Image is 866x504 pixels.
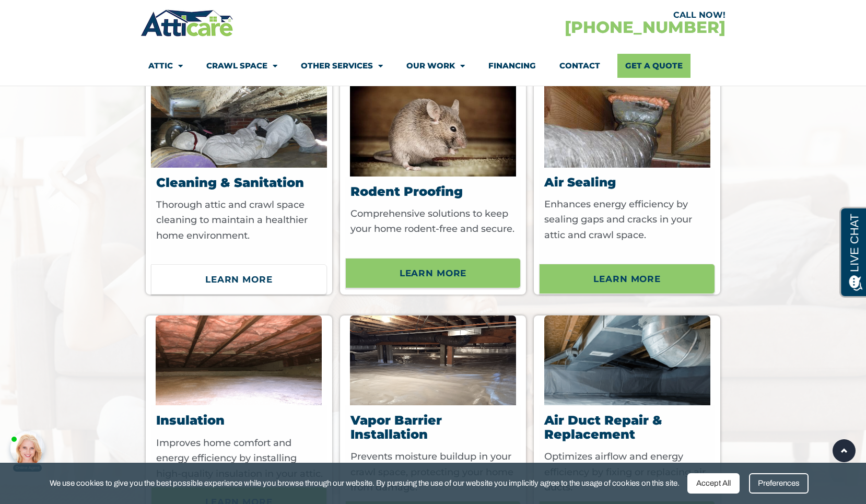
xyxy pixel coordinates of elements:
p: Enhances energy efficiency by sealing gaps and cracks in your attic and crawl space. [544,197,712,259]
h3: Air Duct Repair & Replacement [544,414,712,441]
img: crawl space insulation installation in san leandro, california [151,66,327,168]
a: Learn More [151,264,327,295]
p: Optimizes airflow and energy efficiency by fixing or replacing air ducts. [544,449,712,496]
div: Preferences [749,473,809,494]
p: Thorough attic and crawl space cleaning to maintain a healthier home environment. [156,197,324,259]
a: Other Services [301,54,383,78]
div: Accept All [687,473,740,494]
a: Get A Quote [617,54,691,78]
nav: Menu [148,54,718,78]
p: Comprehensive solutions to keep your home rodent-free and secure. [350,206,519,253]
a: Crawl Space [206,54,277,78]
p: Improves home comfort and energy efficiency by installing high-quality insulation in your attic. [156,436,324,482]
a: Our Work [406,54,465,78]
p: Prevents moisture buildup in your crawl space, protecting your home from damage. [350,449,519,496]
a: Attic [148,54,183,78]
img: Rodent diseases [350,66,516,177]
div: CALL NOW! [433,11,725,19]
h3: Vapor Barrier Installation [350,414,519,441]
span: Opens a chat window [26,8,84,21]
span: Learn More [593,270,661,288]
a: Contact [559,54,600,78]
iframe: Chat Invitation [5,394,172,473]
h3: Cleaning & Sanitation [156,176,324,190]
span: Learn More [205,271,273,288]
a: Learn More [539,264,715,294]
h3: Insulation [156,414,324,427]
h3: Air Sealing [544,176,712,189]
a: Learn More [345,258,521,288]
span: Learn More [400,264,467,282]
a: Financing [488,54,536,78]
h3: Rodent Proofing [350,185,519,198]
span: We use cookies to give you the best possible experience while you browse through our website. By ... [50,477,680,490]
